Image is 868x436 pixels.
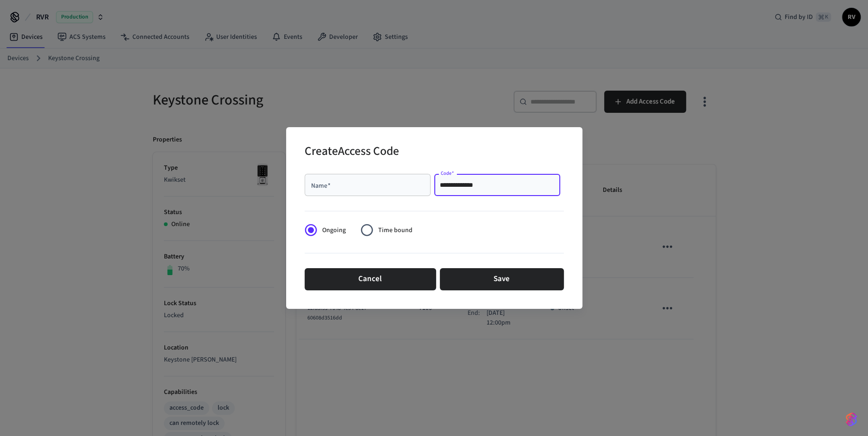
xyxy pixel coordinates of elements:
[440,268,564,290] button: Save
[305,268,436,290] button: Cancel
[378,226,412,235] span: Time bound
[846,412,857,427] img: SeamLogoGradient.69752ec5.svg
[305,138,399,166] h2: Create Access Code
[441,170,454,177] label: Code
[322,226,346,235] span: Ongoing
